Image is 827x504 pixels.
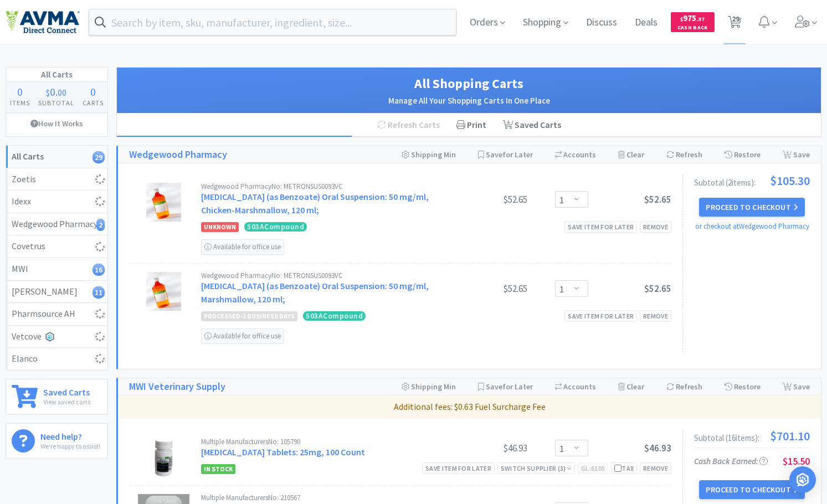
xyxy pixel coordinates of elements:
span: Save for Later [486,150,533,160]
span: 00 [58,87,66,98]
div: Accounts [555,146,596,163]
h2: Manage All Your Shopping Carts In One Place [128,94,810,107]
img: 0dda695e912e4aa48019a0dfedb7a318_97737.jpeg [146,272,182,311]
div: Available for office use [201,328,284,344]
div: Elanco [12,352,102,366]
div: Shipping Min [402,378,456,395]
div: Save [783,146,810,163]
h1: All Shopping Carts [128,73,810,94]
a: $975.37Cash Back [671,7,715,37]
i: 11 [93,286,105,299]
h1: All Carts [6,68,107,82]
span: 0 [50,85,55,99]
p: We're happy to assist! [40,441,100,451]
div: Open Intercom Messenger [789,466,816,493]
a: Idexx [6,191,107,213]
div: Restore [725,146,761,163]
h6: Saved Carts [43,385,90,397]
button: Proceed to Checkout [699,480,804,499]
a: Wedgewood Pharmacy2 [6,213,107,236]
input: Search by item, sku, manufacturer, ingredient, size... [89,9,456,35]
span: Save for Later [486,382,533,392]
span: $105.30 [770,174,810,187]
a: Elanco [6,348,107,370]
a: Saved CartsView saved carts [6,379,108,415]
div: Vetcove [12,330,102,344]
span: $52.65 [644,193,671,205]
a: Deals [630,18,662,28]
div: Zoetis [12,172,102,187]
div: Wedgewood Pharmacy No: METRONSUS0093VC [201,183,444,190]
div: Save [783,378,810,395]
img: f44c56aab71e4a91857fcf7bb0dfb766_6344.png [154,438,173,477]
a: [MEDICAL_DATA] (as Benzoate) Oral Suspension: 50 mg/ml, Chicken-Marshmallow, 120 ml; [201,191,429,215]
div: Shipping Min [402,146,456,163]
div: Remove [640,462,671,474]
a: All Carts29 [6,146,107,168]
div: Refresh [666,378,702,395]
div: Pharmsource AH [12,307,102,321]
span: In Stock [201,464,235,474]
div: Subtotal ( 2 item s ): [694,174,810,187]
span: $46.93 [644,442,671,454]
a: MWI Veterinary Supply [129,379,225,395]
div: $52.65 [444,193,527,206]
span: Cash Back [677,25,708,32]
a: 29 [723,19,746,29]
a: Zoetis [6,168,107,191]
a: [MEDICAL_DATA] Tablets: 25mg, 100 Count [201,446,365,457]
div: Tax [614,463,634,474]
button: Proceed to Checkout [699,198,804,217]
span: Cash Back Earned : [694,456,768,466]
a: [PERSON_NAME]11 [6,281,107,304]
div: Idexx [12,194,102,209]
div: Save item for later [564,310,637,322]
div: Clear [618,378,644,395]
p: Additional fees: $0.63 Fuel Surcharge Fee [122,400,816,414]
a: or checkout at Wedgewood Pharmacy [695,222,809,231]
h4: Carts [78,97,107,108]
a: [MEDICAL_DATA] (as Benzoate) Oral Suspension: 50 mg/ml, Marshmallow, 120 ml; [201,280,429,305]
a: Saved Carts [495,114,569,137]
div: Refresh [666,146,702,163]
div: Switch Supplier ( 3 ) [501,463,572,474]
div: Wedgewood Pharmacy No: METRONSUS0093VC [201,272,444,279]
div: Remove [640,310,671,322]
i: 29 [93,151,105,163]
a: Discuss [582,18,621,28]
div: [PERSON_NAME] [12,285,102,299]
div: Restore [725,378,761,395]
span: $52.65 [644,282,671,295]
a: Vetcove [6,326,107,348]
img: e4e33dab9f054f5782a47901c742baa9_102.png [6,11,80,34]
a: Wedgewood Pharmacy [129,147,227,163]
div: Save item for later [422,462,495,474]
a: How It Works [6,113,107,134]
h6: Need help? [40,429,100,441]
img: 0dda695e912e4aa48019a0dfedb7a318_97737.jpeg [146,183,182,222]
div: Save item for later [564,221,637,233]
i: 2 [96,219,105,231]
a: Covetrus [6,235,107,258]
div: Clear [618,146,644,163]
div: Multiple Manufacturers No: 210567 [201,494,444,501]
span: 0 [90,85,96,99]
strong: All Carts [12,151,44,162]
div: MWI [12,262,102,276]
div: Available for office use [201,239,284,255]
span: processed-1 business days [201,311,297,321]
div: GL: 6105 [578,462,608,474]
div: . [34,86,79,97]
div: Wedgewood Pharmacy [12,217,102,232]
div: Covetrus [12,239,102,254]
span: 503 A Compound [303,311,366,321]
span: 503 A Compound [244,222,307,232]
span: $701.10 [770,430,810,442]
a: Pharmsource AH [6,303,107,326]
span: $ [680,16,683,23]
div: $46.93 [444,441,527,455]
span: 975 [680,13,705,23]
span: Unknown [201,222,239,232]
